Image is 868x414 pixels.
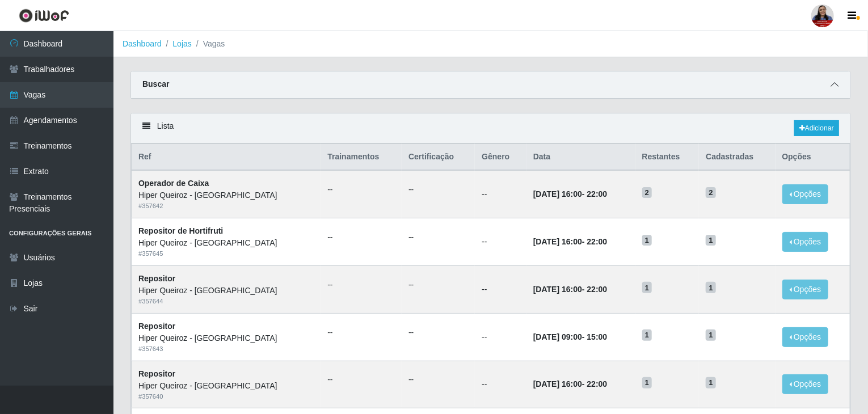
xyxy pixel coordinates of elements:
[19,9,69,23] img: CoreUI Logo
[138,380,314,392] div: Hiper Queiroz - [GEOGRAPHIC_DATA]
[138,274,175,283] strong: Repositor
[533,237,607,246] strong: -
[327,279,395,291] ul: --
[642,187,652,198] span: 2
[408,231,468,243] ul: --
[533,379,607,388] strong: -
[782,184,829,204] button: Opções
[533,332,582,341] time: [DATE] 09:00
[706,329,716,341] span: 1
[138,322,175,331] strong: Repositor
[699,144,775,171] th: Cadastradas
[138,297,314,306] div: # 357644
[402,144,475,171] th: Certificação
[533,189,582,198] time: [DATE] 16:00
[587,332,608,341] time: 15:00
[642,282,652,293] span: 1
[706,187,716,198] span: 2
[642,235,652,246] span: 1
[475,313,526,361] td: --
[408,374,468,386] ul: --
[635,144,700,171] th: Restantes
[138,249,314,259] div: # 357645
[138,201,314,211] div: # 357642
[475,218,526,266] td: --
[776,144,850,171] th: Opções
[782,327,829,347] button: Opções
[327,327,395,339] ul: --
[533,189,607,198] strong: -
[408,327,468,339] ul: --
[794,120,839,136] a: Adicionar
[475,170,526,218] td: --
[587,237,608,246] time: 22:00
[533,237,582,246] time: [DATE] 16:00
[475,361,526,408] td: --
[138,369,175,378] strong: Repositor
[642,377,652,388] span: 1
[526,144,635,171] th: Data
[142,79,169,88] strong: Buscar
[533,285,607,294] strong: -
[138,189,314,201] div: Hiper Queiroz - [GEOGRAPHIC_DATA]
[138,392,314,402] div: # 357640
[138,344,314,354] div: # 357643
[706,377,716,388] span: 1
[192,38,225,50] li: Vagas
[475,265,526,313] td: --
[327,184,395,196] ul: --
[587,379,608,388] time: 22:00
[132,144,321,171] th: Ref
[408,184,468,196] ul: --
[138,237,314,249] div: Hiper Queiroz - [GEOGRAPHIC_DATA]
[782,374,829,394] button: Opções
[642,329,652,341] span: 1
[138,332,314,344] div: Hiper Queiroz - [GEOGRAPHIC_DATA]
[587,189,608,198] time: 22:00
[321,144,402,171] th: Trainamentos
[138,179,209,188] strong: Operador de Caixa
[475,144,526,171] th: Gênero
[782,280,829,299] button: Opções
[172,39,191,48] a: Lojas
[138,285,314,297] div: Hiper Queiroz - [GEOGRAPHIC_DATA]
[533,379,582,388] time: [DATE] 16:00
[408,279,468,291] ul: --
[327,231,395,243] ul: --
[782,232,829,252] button: Opções
[327,374,395,386] ul: --
[113,31,868,57] nav: breadcrumb
[533,332,607,341] strong: -
[131,113,850,143] div: Lista
[123,39,162,48] a: Dashboard
[587,285,608,294] time: 22:00
[706,235,716,246] span: 1
[138,226,223,235] strong: Repositor de Hortifruti
[706,282,716,293] span: 1
[533,285,582,294] time: [DATE] 16:00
